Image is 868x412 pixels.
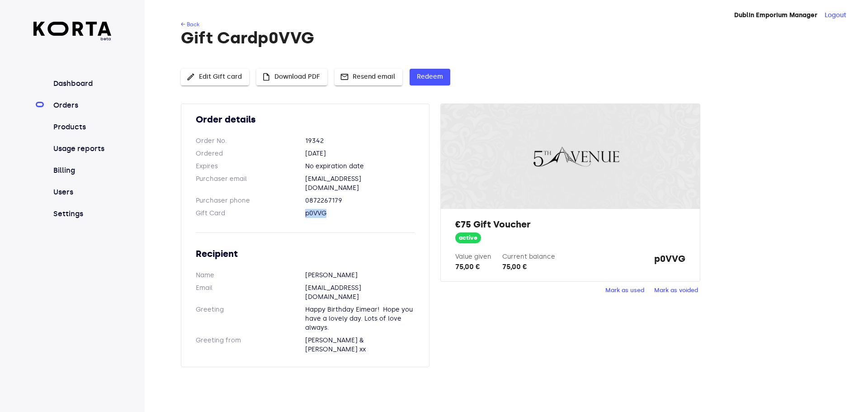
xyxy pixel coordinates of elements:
[181,29,830,47] h1: Gift Card p0VVG
[342,71,395,83] span: Resend email
[340,72,349,81] span: mail
[825,11,846,20] button: Logout
[305,271,415,280] dd: [PERSON_NAME]
[502,261,555,272] div: 75,00 €
[455,261,491,272] div: 75,00 €
[305,209,415,218] dd: p0VVG
[52,165,112,176] a: Billing
[605,285,644,296] span: Mark as used
[652,284,700,298] button: Mark as voided
[181,72,249,80] a: Edit Gift card
[196,149,305,158] dt: Ordered
[305,336,415,354] dd: [PERSON_NAME] & [PERSON_NAME] xx
[196,196,305,205] dt: Purchaser phone
[181,21,199,28] a: ← Back
[196,271,305,280] dt: Name
[264,71,320,83] span: Download PDF
[455,234,481,242] span: active
[417,71,443,83] span: Redeem
[196,113,415,126] h2: Order details
[52,143,112,154] a: Usage reports
[654,252,685,272] strong: p0VVG
[196,305,305,332] dt: Greeting
[305,305,415,332] dd: Happy Birthday Eimear! Hope you have a lovely day. Lots of love always.
[256,69,327,85] button: Download PDF
[196,137,305,146] dt: Order No.
[196,162,305,171] dt: Expires
[33,36,112,42] span: beta
[410,69,450,85] button: Redeem
[52,187,112,198] a: Users
[196,284,305,302] dt: Email
[188,71,242,83] span: Edit Gift card
[52,78,112,89] a: Dashboard
[196,175,305,193] dt: Purchaser email
[305,137,415,146] dd: 19342
[52,100,112,111] a: Orders
[455,253,491,260] label: Value given
[502,253,555,260] label: Current balance
[196,209,305,218] dt: Gift Card
[181,69,249,85] button: Edit Gift card
[603,284,646,298] button: Mark as used
[33,22,112,36] img: Korta
[52,122,112,133] a: Products
[455,218,685,231] h2: €75 Gift Voucher
[33,22,112,42] a: beta
[186,72,195,81] span: edit
[654,285,698,296] span: Mark as voided
[196,247,415,260] h2: Recipient
[52,208,112,219] a: Settings
[305,162,415,171] dd: No expiration date
[262,72,271,81] span: insert_drive_file
[305,196,415,205] dd: 0872267179
[196,336,305,354] dt: Greeting from
[335,69,402,85] button: Resend email
[734,11,817,19] strong: Dublin Emporium Manager
[305,149,415,158] dd: [DATE]
[305,284,415,302] dd: [EMAIL_ADDRESS][DOMAIN_NAME]
[305,175,415,193] dd: [EMAIL_ADDRESS][DOMAIN_NAME]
